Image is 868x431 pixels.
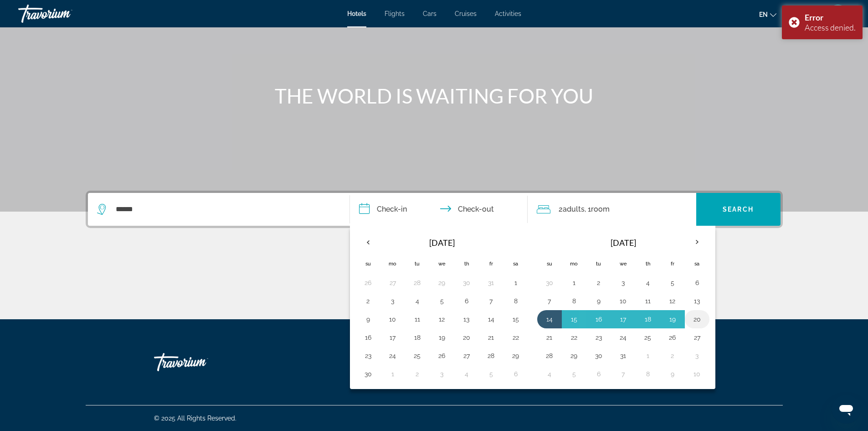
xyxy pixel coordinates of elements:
div: Access denied. [805,22,856,32]
button: Day 13 [459,313,474,326]
button: Day 28 [410,276,425,289]
button: Day 26 [435,349,449,362]
th: [DATE] [562,232,685,254]
a: Travorium [154,348,245,376]
button: Day 28 [542,349,557,362]
button: Day 3 [616,276,631,289]
button: Day 29 [508,349,523,362]
button: Day 1 [508,276,523,289]
a: Flights [385,10,405,17]
button: Day 4 [542,368,557,380]
button: Day 5 [435,295,449,307]
button: Day 3 [385,295,400,307]
button: Day 27 [459,349,474,362]
span: Room [591,205,610,213]
button: User Menu [826,4,850,23]
button: Day 14 [484,313,498,326]
iframe: Кнопка запуска окна обмена сообщениями [832,395,861,424]
button: Day 20 [690,313,704,326]
button: Search [696,193,781,226]
button: Day 7 [542,295,557,307]
th: [DATE] [380,232,503,254]
div: Error [805,12,856,22]
button: Day 31 [616,349,631,362]
span: Search [723,206,754,213]
button: Day 5 [484,368,498,380]
button: Day 4 [459,368,474,380]
button: Day 2 [410,368,425,380]
button: Check in and out dates [350,193,528,226]
button: Day 6 [508,368,523,380]
button: Previous month [356,232,380,253]
button: Day 27 [690,331,704,344]
button: Day 15 [508,313,523,326]
button: Day 20 [459,331,474,344]
button: Day 8 [641,368,655,380]
button: Day 6 [459,295,474,307]
button: Day 16 [591,313,606,326]
button: Day 8 [567,295,581,307]
button: Day 10 [616,295,631,307]
button: Day 7 [484,295,498,307]
button: Day 22 [508,331,523,344]
button: Day 16 [361,331,375,344]
button: Day 30 [361,368,375,380]
button: Day 9 [591,295,606,307]
button: Day 28 [484,349,498,362]
button: Day 27 [385,276,400,289]
button: Day 9 [361,313,375,326]
button: Day 1 [385,368,400,380]
button: Day 10 [385,313,400,326]
button: Day 12 [435,313,449,326]
button: Day 18 [410,331,425,344]
button: Day 13 [690,295,704,307]
button: Day 17 [616,313,631,326]
button: Change language [759,8,776,21]
button: Day 2 [591,276,606,289]
button: Day 26 [665,331,680,344]
button: Day 23 [361,349,375,362]
button: Day 6 [591,368,606,380]
button: Day 2 [665,349,680,362]
button: Next month [685,232,709,253]
button: Day 9 [665,368,680,380]
button: Day 12 [665,295,680,307]
button: Day 24 [616,331,631,344]
button: Day 1 [567,276,581,289]
button: Day 17 [385,331,400,344]
button: Day 6 [690,276,704,289]
a: Activities [495,10,521,17]
button: Day 21 [484,331,498,344]
button: Day 31 [484,276,498,289]
span: © 2025 All Rights Reserved. [154,415,236,422]
button: Day 26 [361,276,375,289]
span: Adults [563,205,585,213]
button: Day 30 [542,276,557,289]
div: Search widget [88,193,781,226]
button: Day 29 [435,276,449,289]
h1: THE WORLD IS WAITING FOR YOU [263,84,605,108]
button: Day 5 [665,276,680,289]
button: Day 2 [361,295,375,307]
button: Day 15 [567,313,581,326]
button: Day 4 [641,276,655,289]
a: Cars [423,10,437,17]
a: Hotels [347,10,366,17]
button: Day 23 [591,331,606,344]
span: , 1 [585,203,610,216]
a: Cruises [455,10,477,17]
button: Day 19 [435,331,449,344]
button: Day 30 [459,276,474,289]
button: Day 3 [690,349,704,362]
button: Day 8 [508,295,523,307]
button: Day 11 [641,295,655,307]
button: Day 1 [641,349,655,362]
a: Travorium [18,2,109,26]
button: Day 10 [690,368,704,380]
button: Day 18 [641,313,655,326]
